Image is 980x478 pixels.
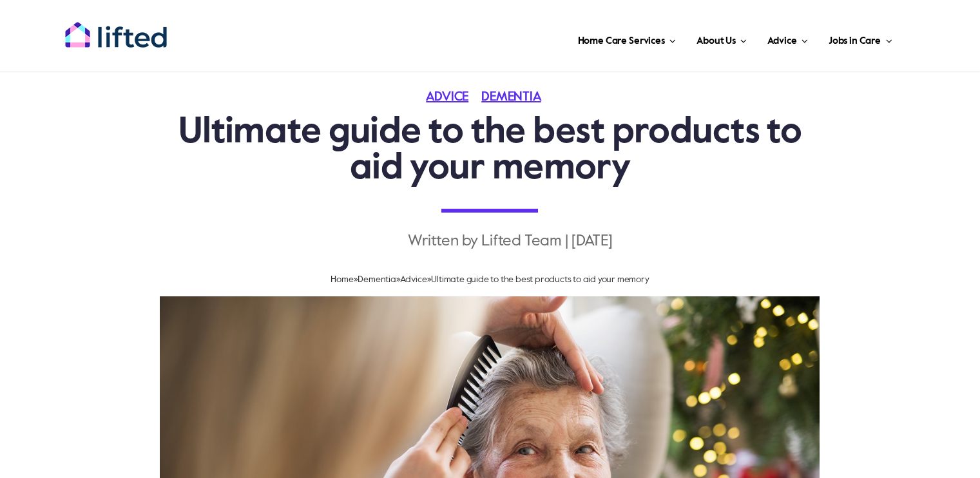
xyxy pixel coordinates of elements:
[426,91,553,104] span: Categories: ,
[64,21,168,34] a: lifted-logo
[829,31,881,52] span: Jobs in Care
[697,31,736,52] span: About Us
[825,19,896,58] a: Jobs in Care
[481,91,553,104] a: Dementia
[767,31,796,52] span: Advice
[209,19,896,58] nav: Main Menu
[153,269,827,290] nav: Breadcrumb
[574,19,680,58] a: Home Care Services
[431,275,649,284] span: Ultimate guide to the best products to aid your memory
[358,275,396,284] a: Dementia
[693,19,751,58] a: About Us
[153,115,827,187] h1: Ultimate guide to the best products to aid your memory
[764,19,811,58] a: Advice
[426,91,481,104] a: Advice
[578,31,665,52] span: Home Care Services
[331,275,649,284] span: » » »
[331,275,353,284] a: Home
[400,275,427,284] a: Advice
